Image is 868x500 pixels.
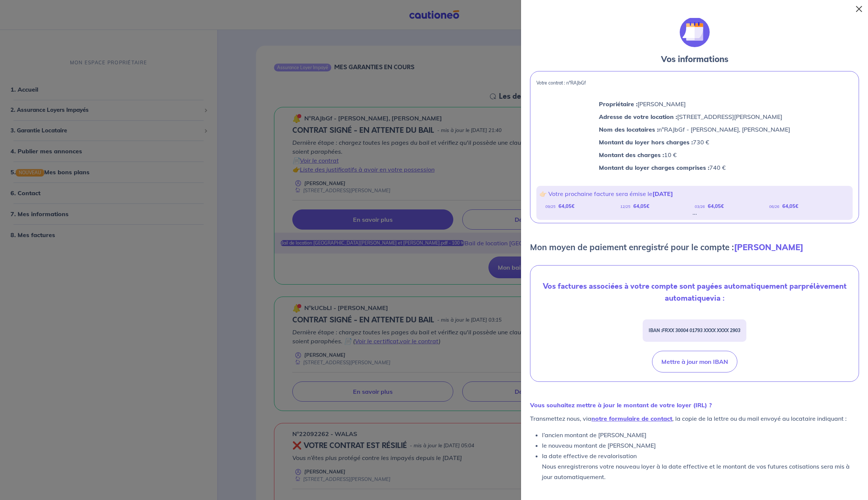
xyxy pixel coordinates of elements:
em: 12/25 [620,204,630,209]
div: ... [692,211,697,214]
strong: Nom des locataires : [599,126,658,133]
strong: 64,05 € [708,203,724,209]
button: Close [853,3,865,15]
img: illu_calendar.svg [680,17,710,47]
strong: 64,05 € [782,203,798,209]
strong: Montant des charges : [599,151,664,159]
p: Votre contrat : n°RAJbGf [536,80,853,86]
strong: IBAN : [649,328,740,333]
li: la date effective de revalorisation Nous enregistrerons votre nouveau loyer à la date effective e... [542,451,859,482]
em: 06/26 [769,204,779,209]
p: Mon moyen de paiement enregistré pour le compte : [530,241,803,253]
strong: Vos informations [661,54,728,64]
p: 730 € [599,137,790,147]
p: 740 € [599,163,790,172]
strong: [PERSON_NAME] [734,242,803,252]
p: Vos factures associées à votre compte sont payées automatiquement par via : [536,280,853,304]
strong: Montant du loyer charges comprises : [599,164,709,171]
em: 03/26 [695,204,705,209]
p: [STREET_ADDRESS][PERSON_NAME] [599,112,790,122]
p: n°RAJbGf - [PERSON_NAME], [PERSON_NAME] [599,125,790,134]
strong: 64,05 € [558,203,575,209]
p: Transmettez nous, via , la copie de la lettre ou du mail envoyé au locataire indiquant : [530,413,859,424]
strong: Propriétaire : [599,100,637,108]
p: 10 € [599,150,790,160]
strong: 64,05 € [633,203,649,209]
strong: Vous souhaitez mettre à jour le montant de votre loyer (IRL) ? [530,401,712,409]
p: [PERSON_NAME] [599,99,790,109]
li: le nouveau montant de [PERSON_NAME] [542,440,859,451]
li: l’ancien montant de [PERSON_NAME] [542,430,859,440]
p: 👉🏻 Votre prochaine facture sera émise le [539,189,850,199]
strong: Adresse de votre location : [599,113,677,120]
em: FRXX 30004 01793 XXXX XXXX 2903 [662,328,740,333]
a: notre formulaire de contact [591,415,672,422]
strong: [DATE] [652,190,673,197]
strong: Montant du loyer hors charges : [599,138,693,146]
button: Mettre à jour mon IBAN [652,351,737,372]
em: 09/25 [545,204,555,209]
